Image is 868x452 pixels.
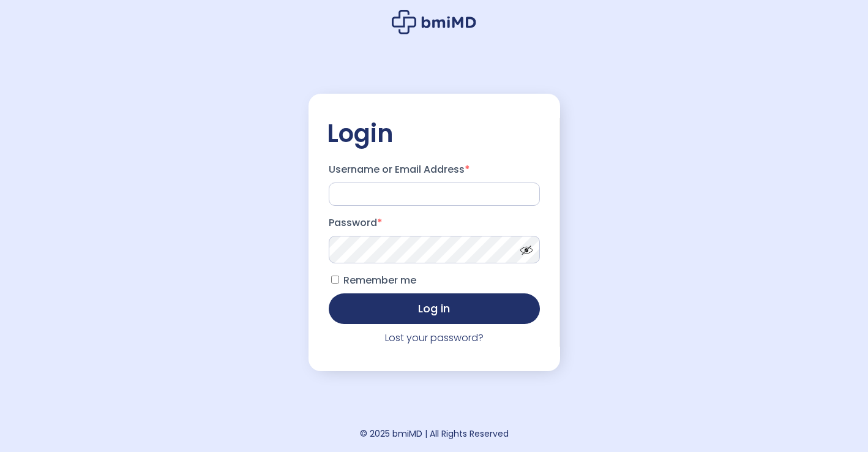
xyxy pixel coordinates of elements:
[360,425,509,442] div: © 2025 bmiMD | All Rights Reserved
[327,118,542,149] h2: Login
[329,213,540,233] label: Password
[385,331,484,345] a: Lost your password?
[329,160,540,179] label: Username or Email Address
[329,293,540,324] button: Log in
[331,276,339,284] input: Remember me
[343,273,416,287] span: Remember me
